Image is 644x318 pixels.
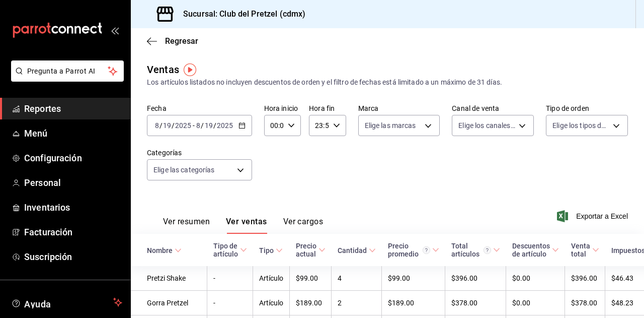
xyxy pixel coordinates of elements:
[147,105,252,112] label: Fecha
[11,60,124,82] button: Pregunta a Parrot AI
[290,266,332,291] td: $99.00
[458,120,515,131] span: Elige los canales de venta
[24,225,122,239] span: Facturación
[131,291,207,315] td: Gorra Pretzel
[423,246,430,254] svg: Precio promedio = Total artículos / cantidad
[213,242,247,258] span: Tipo de artículo
[296,242,316,258] div: Precio actual
[452,105,534,112] label: Canal de venta
[27,66,108,77] span: Pregunta a Parrot AI
[338,246,367,255] div: Cantidad
[147,62,179,77] div: Ventas
[153,165,215,175] span: Elige las categorías
[201,121,204,130] span: /
[506,291,565,315] td: $0.00
[147,246,173,255] div: Nombre
[163,217,210,234] button: Ver resumen
[571,242,599,258] span: Venta total
[147,149,252,156] label: Categorías
[131,266,207,291] td: Pretzi Shake
[259,246,274,255] div: Tipo
[175,8,305,20] h3: Sucursal: Club del Pretzel (cdmx)
[7,73,124,84] a: Pregunta a Parrot AI
[24,176,122,189] span: Personal
[445,291,506,315] td: $378.00
[207,291,253,315] td: -
[111,26,119,34] button: open_drawer_menu
[213,121,216,130] span: /
[175,121,192,130] input: ----
[184,63,196,76] img: Tooltip marker
[207,266,253,291] td: -
[24,296,109,308] span: Ayuda
[264,105,301,112] label: Hora inicio
[147,36,198,46] button: Regresar
[309,105,346,112] label: Hora fin
[253,266,290,291] td: Artículo
[253,291,290,315] td: Artículo
[159,121,163,130] span: /
[451,242,500,258] span: Total artículos
[512,242,559,258] span: Descuentos de artículo
[332,291,382,315] td: 2
[512,242,550,258] div: Descuentos de artículo
[216,121,233,130] input: ----
[552,120,609,131] span: Elige los tipos de orden
[259,246,283,255] span: Tipo
[358,105,440,112] label: Marca
[165,36,198,46] span: Regresar
[332,266,382,291] td: 4
[204,121,213,130] input: --
[24,151,122,165] span: Configuración
[196,121,201,130] input: --
[283,217,324,234] button: Ver cargos
[147,246,182,255] span: Nombre
[365,120,416,131] span: Elige las marcas
[172,121,175,130] span: /
[338,246,376,255] span: Cantidad
[445,266,506,291] td: $396.00
[571,242,590,258] div: Venta total
[226,217,267,234] button: Ver ventas
[163,217,323,234] div: navigation tabs
[565,266,605,291] td: $396.00
[506,266,565,291] td: $0.00
[451,242,491,258] div: Total artículos
[296,242,326,258] span: Precio actual
[388,242,430,258] div: Precio promedio
[147,77,628,88] div: Los artículos listados no incluyen descuentos de orden y el filtro de fechas está limitado a un m...
[163,121,172,130] input: --
[382,291,445,315] td: $189.00
[484,246,491,254] svg: El total artículos considera cambios de precios en los artículos así como costos adicionales por ...
[388,242,439,258] span: Precio promedio
[290,291,332,315] td: $189.00
[24,102,122,115] span: Reportes
[24,201,122,214] span: Inventarios
[24,250,122,264] span: Suscripción
[154,121,159,130] input: --
[565,291,605,315] td: $378.00
[546,105,628,112] label: Tipo de orden
[559,210,628,222] button: Exportar a Excel
[193,121,195,130] span: -
[213,242,238,258] div: Tipo de artículo
[24,126,122,140] span: Menú
[382,266,445,291] td: $99.00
